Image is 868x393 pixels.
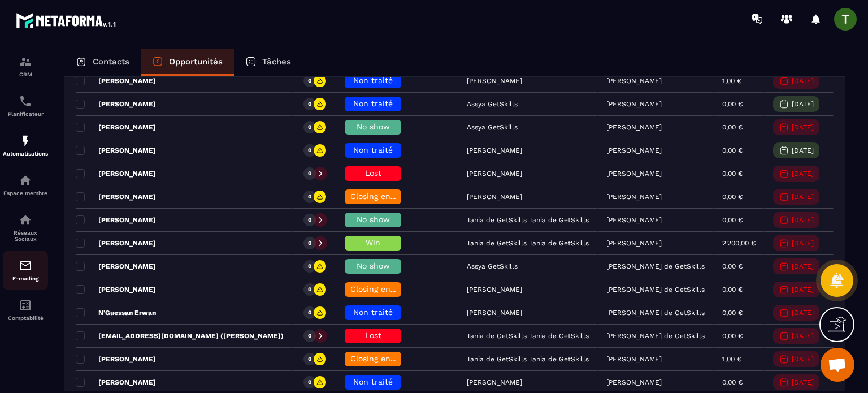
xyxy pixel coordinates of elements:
p: 0 [308,146,311,154]
p: [DATE] [792,170,814,178]
span: Non traité [353,308,393,317]
span: Closing en cours [350,192,415,201]
p: [DATE] [792,146,814,154]
p: [PERSON_NAME] de GetSkills [606,309,705,317]
img: automations [19,134,32,148]
p: [DATE] [792,193,814,201]
p: 0,00 € [722,262,743,270]
a: Contacts [64,49,141,76]
p: [DATE] [792,239,814,247]
p: [PERSON_NAME] [76,169,156,178]
p: 0 [308,355,311,363]
a: emailemailE-mailing [3,251,48,290]
p: Contacts [93,57,129,67]
p: [PERSON_NAME] [76,262,156,271]
p: [PERSON_NAME] [606,170,662,178]
p: [PERSON_NAME] [606,146,662,154]
p: [PERSON_NAME] [606,100,662,108]
p: Comptabilité [3,315,48,321]
span: No show [357,261,390,270]
p: Tâches [262,57,291,67]
p: N'Guessan Erwan [76,308,156,317]
img: accountant [19,299,32,312]
p: 0 [308,332,311,340]
p: CRM [3,71,48,77]
span: No show [357,122,390,131]
p: [PERSON_NAME] de GetSkills [606,286,705,293]
span: Lost [365,331,381,340]
p: [PERSON_NAME] de GetSkills [606,262,705,270]
p: [PERSON_NAME] [606,378,662,386]
span: Lost [365,169,381,178]
p: [PERSON_NAME] [606,355,662,363]
a: accountantaccountantComptabilité [3,290,48,330]
p: [EMAIL_ADDRESS][DOMAIN_NAME] ([PERSON_NAME]) [76,331,284,340]
p: 0 [308,100,311,108]
p: [PERSON_NAME] de GetSkills [606,332,705,340]
p: [PERSON_NAME] [76,239,156,248]
p: 0,00 € [722,146,743,154]
a: Opportunités [141,49,234,76]
p: 0,00 € [722,378,743,386]
p: [PERSON_NAME] [76,192,156,201]
p: 0 [308,216,311,224]
p: [PERSON_NAME] [76,146,156,155]
span: Closing en cours [350,354,415,363]
p: [PERSON_NAME] [606,239,662,247]
img: formation [19,55,32,68]
span: No show [357,215,390,224]
a: schedulerschedulerPlanificateur [3,86,48,126]
a: formationformationCRM [3,46,48,86]
p: 0 [308,170,311,178]
p: 0 [308,123,311,131]
a: automationsautomationsEspace membre [3,165,48,205]
p: [DATE] [792,332,814,340]
p: 0,00 € [722,216,743,224]
p: 0 [308,286,311,293]
p: E-mailing [3,275,48,282]
p: [DATE] [792,100,814,108]
span: Non traité [353,145,393,154]
p: 0,00 € [722,170,743,178]
p: Planificateur [3,111,48,117]
p: 0 [308,193,311,201]
p: 0 [308,239,311,247]
p: 0 [308,309,311,317]
a: Tâches [234,49,302,76]
p: 0,00 € [722,309,743,317]
p: 0 [308,378,311,386]
p: [DATE] [792,309,814,317]
p: [PERSON_NAME] [606,77,662,85]
p: 0 [308,262,311,270]
p: [DATE] [792,378,814,386]
span: Non traité [353,377,393,386]
p: 0,00 € [722,332,743,340]
p: [PERSON_NAME] [76,285,156,294]
p: 2 200,00 € [722,239,756,247]
p: 0,00 € [722,100,743,108]
p: Opportunités [169,57,223,67]
p: [PERSON_NAME] [606,193,662,201]
span: Win [366,238,380,247]
p: [PERSON_NAME] [76,76,156,85]
p: [PERSON_NAME] [76,378,156,387]
p: Espace membre [3,190,48,196]
img: scheduler [19,94,32,108]
p: 0,00 € [722,193,743,201]
span: Non traité [353,76,393,85]
p: [DATE] [792,216,814,224]
p: 1,00 € [722,355,741,363]
p: [PERSON_NAME] [606,123,662,131]
p: [PERSON_NAME] [606,216,662,224]
p: [DATE] [792,262,814,270]
p: [DATE] [792,77,814,85]
a: social-networksocial-networkRéseaux Sociaux [3,205,48,251]
p: 1,00 € [722,77,741,85]
p: 0 [308,77,311,85]
p: [PERSON_NAME] [76,100,156,109]
p: [DATE] [792,123,814,131]
p: [PERSON_NAME] [76,215,156,224]
p: [PERSON_NAME] [76,355,156,364]
p: 0,00 € [722,123,743,131]
p: [DATE] [792,355,814,363]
